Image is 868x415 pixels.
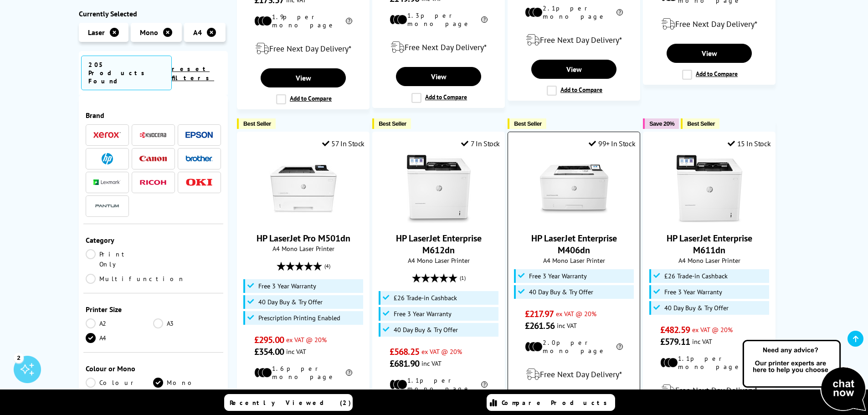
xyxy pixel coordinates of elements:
img: HP [102,153,113,164]
li: 1.3p per mono page [390,11,488,28]
img: HP LaserJet Enterprise M612dn [405,155,473,223]
div: 7 In Stock [461,139,500,148]
span: £579.11 [660,336,690,348]
label: Add to Compare [547,86,602,96]
a: HP [93,153,121,164]
button: Save 20% [643,118,679,129]
img: Kyocera [139,132,167,138]
a: Canon [139,153,167,164]
a: A3 [153,318,221,328]
a: HP LaserJet Enterprise M406dn [531,232,617,256]
span: Free 3 Year Warranty [529,272,587,280]
a: OKI [185,177,213,188]
a: View [261,68,345,87]
img: OKI [185,179,213,186]
div: Currently Selected [79,9,228,18]
li: 2.0p per mono page [525,338,623,355]
span: Free 3 Year Warranty [258,282,316,290]
span: £295.00 [254,334,284,346]
img: Ricoh [139,180,167,185]
a: HP LaserJet Pro M501dn [257,232,350,244]
li: 1.1p per mono page [390,376,488,393]
span: inc VAT [557,321,577,330]
span: Free 3 Year Warranty [664,288,722,296]
span: inc VAT [692,337,712,346]
button: Best Seller [681,118,719,129]
li: 2.1p per mono page [525,4,623,20]
a: reset filters [172,65,214,82]
img: Xerox [93,132,121,138]
li: 1.6p per mono page [254,364,352,381]
div: Colour or Mono [86,364,221,373]
div: 57 In Stock [322,139,365,148]
a: Pantum [93,200,121,212]
a: View [531,60,616,79]
span: £261.56 [525,320,555,332]
span: 40 Day Buy & Try Offer [394,326,458,333]
span: inc VAT [286,347,306,356]
a: Xerox [93,129,121,141]
div: modal_delivery [648,11,770,37]
span: £354.00 [254,346,284,358]
a: View [396,67,481,86]
a: Lexmark [93,177,121,188]
span: 40 Day Buy & Try Offer [664,304,729,312]
li: 1.1p per mono page [660,354,758,371]
span: Best Seller [514,120,542,127]
span: (1) [460,269,466,287]
span: £568.25 [390,346,419,358]
button: Best Seller [508,118,546,129]
span: Compare Products [502,399,612,407]
div: modal_delivery [242,36,365,61]
span: 40 Day Buy & Try Offer [258,298,323,306]
span: ex VAT @ 20% [421,347,462,356]
a: A2 [86,318,154,328]
a: Colour [86,378,154,388]
span: Best Seller [379,120,406,127]
div: modal_delivery [648,378,770,403]
div: 15 In Stock [728,139,770,148]
span: A4 Mono Laser Printer [513,256,635,265]
div: Printer Size [86,305,221,314]
div: 99+ In Stock [589,139,635,148]
a: A4 [86,333,154,343]
a: Epson [185,129,213,141]
span: Recently Viewed (2) [230,399,351,407]
span: Free 3 Year Warranty [394,310,452,318]
div: Brand [86,111,221,120]
span: A4 Mono Laser Printer [648,256,770,265]
span: ex VAT @ 20% [556,309,596,318]
img: Epson [185,132,213,138]
img: HP LaserJet Enterprise M406dn [540,155,608,223]
a: Multifunction [86,274,185,284]
span: (4) [324,257,330,275]
span: A4 Mono Laser Printer [377,256,500,265]
a: HP LaserJet Enterprise M612dn [405,216,473,225]
a: View [667,44,751,63]
button: Best Seller [237,118,276,129]
span: inc VAT [421,359,442,368]
img: Lexmark [93,180,121,185]
span: Mono [140,28,158,37]
span: 40 Day Buy & Try Offer [529,288,593,296]
label: Add to Compare [682,70,738,80]
img: Open Live Chat window [740,338,868,413]
img: Canon [139,156,167,162]
span: ex VAT @ 20% [692,325,733,334]
span: £26 Trade-in Cashback [664,272,728,280]
img: HP LaserJet Enterprise M611dn [675,155,744,223]
span: ex VAT @ 20% [286,335,327,344]
div: modal_delivery [377,35,500,60]
div: Category [86,236,221,245]
a: HP LaserJet Enterprise M406dn [540,216,608,225]
li: 1.9p per mono page [254,13,352,29]
label: Add to Compare [411,93,467,103]
span: A4 [193,28,202,37]
a: Brother [185,153,213,164]
span: Save 20% [649,120,674,127]
span: A4 Mono Laser Printer [242,244,365,253]
a: HP LaserJet Enterprise M611dn [667,232,752,256]
a: HP LaserJet Pro M501dn [269,216,338,225]
span: Prescription Printing Enabled [258,314,340,322]
a: Mono [153,378,221,388]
